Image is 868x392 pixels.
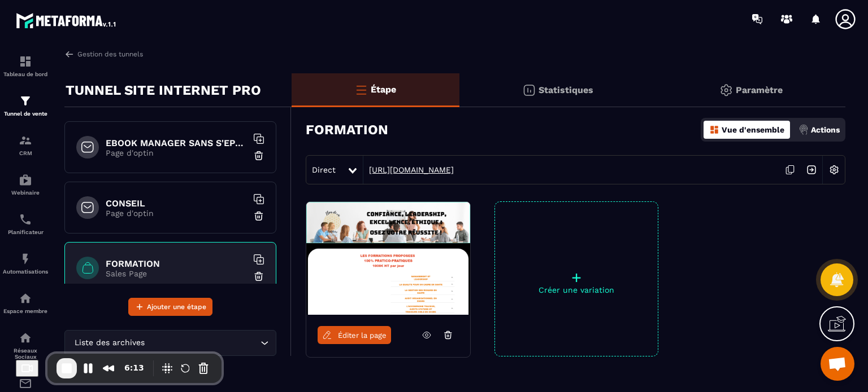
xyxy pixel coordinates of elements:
[3,46,48,86] a: formationformationTableau de bord
[66,79,261,102] p: TUNNEL SITE INTERNET PRO
[823,159,845,180] img: setting-w.858f3a88.svg
[3,229,48,235] p: Planificateur
[522,83,536,97] img: stats.20deebd0.svg
[722,125,784,134] p: Vue d'ensemble
[19,292,32,305] img: automations
[495,285,658,294] p: Créer une variation
[3,308,48,314] p: Espace membre
[312,165,336,174] span: Direct
[19,377,32,390] img: email
[147,301,206,312] span: Ajouter une étape
[106,198,247,209] h6: CONSEIL
[3,347,48,360] p: Réseaux Sociaux
[19,213,32,226] img: scheduler
[821,347,854,381] a: Ouvrir le chat
[16,10,118,30] img: logo
[19,173,32,187] img: automations
[64,49,143,59] a: Gestion des tunnels
[3,244,48,283] a: automationsautomationsAutomatisations
[719,83,733,97] img: setting-gr.5f69749f.svg
[72,337,147,349] span: Liste des archives
[318,326,391,344] a: Éditer la page
[3,86,48,125] a: formationformationTunnel de vente
[306,122,388,138] h3: FORMATION
[3,323,48,368] a: social-networksocial-networkRéseaux Sociaux
[354,83,368,96] img: bars-o.4a397970.svg
[253,271,264,282] img: trash
[811,125,840,134] p: Actions
[3,190,48,196] p: Webinaire
[539,85,593,95] p: Statistiques
[798,125,809,135] img: actions.d6e523a2.png
[19,252,32,266] img: automations
[3,283,48,323] a: automationsautomationsEspace membre
[3,71,48,77] p: Tableau de bord
[106,209,247,218] p: Page d'optin
[19,94,32,108] img: formation
[253,150,264,161] img: trash
[306,202,470,315] img: image
[19,134,32,147] img: formation
[106,258,247,269] h6: FORMATION
[128,298,212,316] button: Ajouter une étape
[3,165,48,204] a: automationsautomationsWebinaire
[736,85,783,95] p: Paramètre
[106,148,247,157] p: Page d'optin
[19,55,32,68] img: formation
[3,268,48,275] p: Automatisations
[64,330,276,356] div: Search for option
[19,331,32,345] img: social-network
[3,111,48,117] p: Tunnel de vente
[338,331,387,340] span: Éditer la page
[253,210,264,222] img: trash
[3,125,48,165] a: formationformationCRM
[371,84,396,95] p: Étape
[64,49,75,59] img: arrow
[147,337,258,349] input: Search for option
[709,125,719,135] img: dashboard-orange.40269519.svg
[3,204,48,244] a: schedulerschedulerPlanificateur
[363,165,454,174] a: [URL][DOMAIN_NAME]
[495,270,658,285] p: +
[106,138,247,148] h6: EBOOK MANAGER SANS S'EPUISER OFFERT
[801,159,822,180] img: arrow-next.bcc2205e.svg
[3,150,48,156] p: CRM
[106,269,247,278] p: Sales Page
